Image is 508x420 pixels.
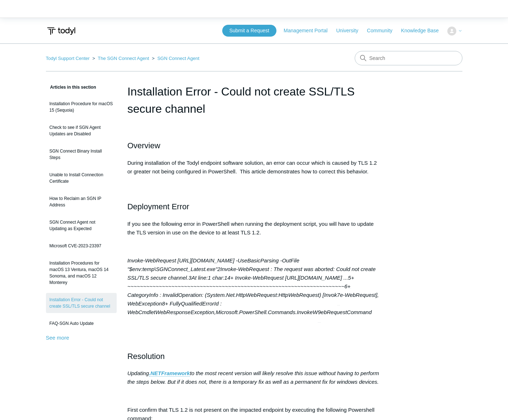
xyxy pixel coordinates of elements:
span: 6 [344,276,347,297]
li: Todyl Support Center [46,56,91,61]
em: to the most recent version will likely resolve this issue without having to perform the steps bel... [127,370,379,385]
a: SGN Connect Binary Install Steps [46,144,117,164]
span: 7 [337,285,340,305]
a: Microsoft CVE-2023-23397 [46,239,117,253]
a: Unable to Install Connection Certificate [46,168,117,188]
span: Invoke-WebRequest [URL][DOMAIN_NAME] -UseBasicParsing -OutFile "$env:temp\SGNConnect_Latest.exe" [127,257,299,272]
a: The SGN Connect Agent [98,56,149,61]
h2: Resolution [127,350,381,363]
h2: Overview [127,139,381,152]
h2: Deployment Error [127,200,381,213]
span: 4 [227,267,230,288]
em: Invoke-WebRequest : The request was aborted: Could not create SSL/TLS secure channel. At line:1 c... [127,257,379,323]
li: SGN Connect Agent [150,56,199,61]
em: Updating [127,370,149,376]
a: Management Portal [284,27,335,34]
a: SGN Connect Agent [157,56,199,61]
span: Articles in this section [46,85,96,90]
a: Installation Procedure for macOS 15 (Sequoia) [46,97,117,117]
a: .NETFramework [149,370,190,377]
a: See more [46,335,69,341]
strong: .NETFramework [149,370,190,376]
a: FAQ-SGN Auto Update [46,317,117,330]
a: Check to see if SGN Agent Updates are Disabled [46,121,117,141]
span: 8 [162,293,165,314]
a: How to Reclaim an SGN IP Address [46,192,117,212]
span: 3 [188,267,191,288]
a: Knowledge Base [401,27,446,34]
span: 5 [348,267,351,288]
span: 2 [217,259,220,280]
img: Todyl Support Center Help Center home page [46,24,76,38]
span: 9 [318,302,321,323]
a: SGN Connect Agent not Updating as Expected [46,215,117,235]
a: Installation Error - Could not create SSL/TLS secure channel [46,293,117,313]
li: The SGN Connect Agent [91,56,150,61]
h1: Installation Error - Could not create SSL/TLS secure channel [127,83,381,117]
p: If you see the following error in PowerShell when running the deployment script, you will have to... [127,220,381,237]
a: Community [367,27,400,34]
a: Todyl Support Center [46,56,90,61]
input: Search [355,51,462,65]
a: Submit a Request [222,25,276,37]
p: During installation of the Todyl endpoint software solution, an error can occur which is caused b... [127,159,381,176]
a: University [336,27,365,34]
a: Installation Procedures for macOS 13 Ventura, macOS 14 Sonoma, and macOS 12 Monterey [46,256,117,289]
